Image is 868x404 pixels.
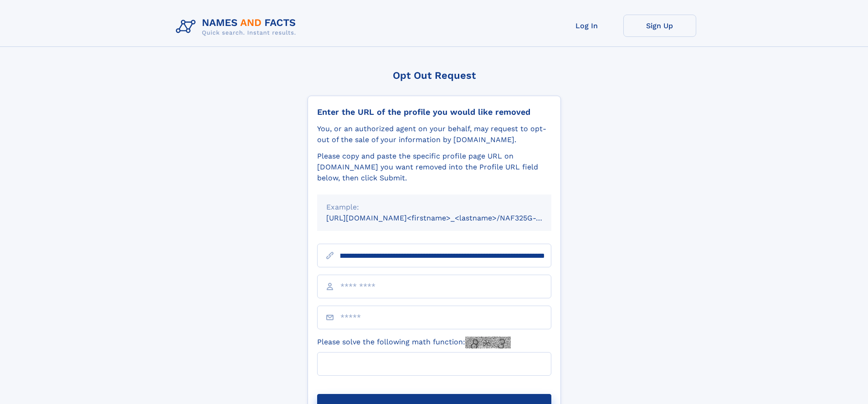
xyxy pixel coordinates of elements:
[308,70,561,81] div: Opt Out Request
[317,151,551,184] div: Please copy and paste the specific profile page URL on [DOMAIN_NAME] you want removed into the Pr...
[317,123,551,145] div: You, or an authorized agent on your behalf, may request to opt-out of the sale of your informatio...
[326,202,542,213] div: Example:
[550,15,623,37] a: Log In
[172,15,303,39] img: Logo Names and Facts
[317,107,551,117] div: Enter the URL of the profile you would like removed
[326,214,569,222] small: [URL][DOMAIN_NAME]<firstname>_<lastname>/NAF325G-xxxxxxxx
[317,337,511,348] label: Please solve the following math function:
[623,15,696,37] a: Sign Up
